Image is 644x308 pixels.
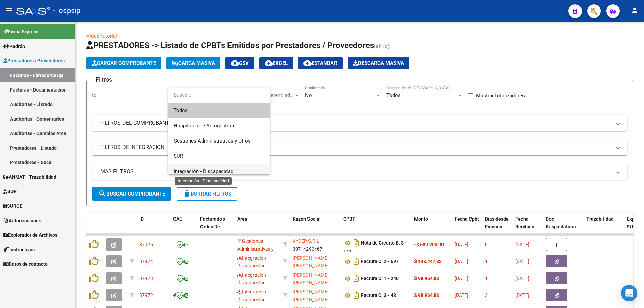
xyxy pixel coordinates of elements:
span: Gestiones Administrativas y Otros [173,138,251,144]
span: SUR [173,153,183,159]
span: Hospitales de Autogestión [173,123,234,129]
span: Todos [173,103,265,118]
input: dropdown search [168,87,268,103]
span: Integración - Discapacidad [173,168,233,174]
div: Open Intercom Messenger [621,285,637,301]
